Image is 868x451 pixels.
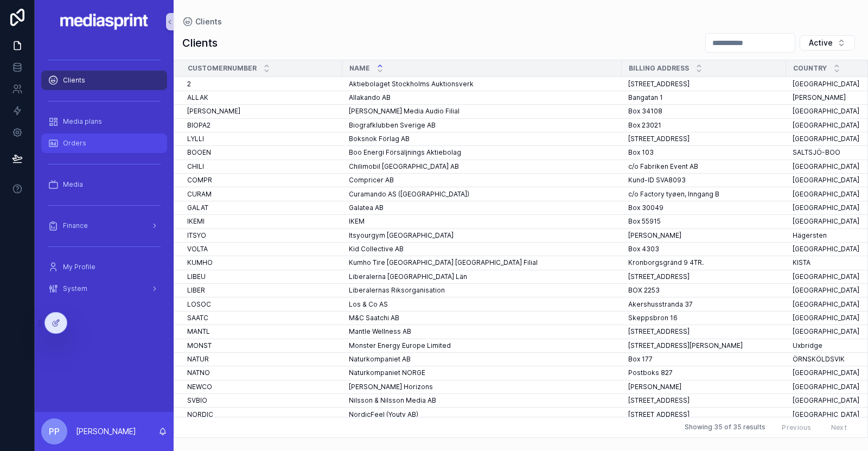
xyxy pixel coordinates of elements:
[628,369,673,377] span: Postboks 827
[349,80,474,88] span: Aktiebolaget Stockholms Auktionsverk
[800,35,855,50] button: Select Button
[793,314,859,322] span: [GEOGRAPHIC_DATA]
[187,135,336,143] a: LYLLI
[187,396,207,405] span: SVBIO
[187,204,208,212] span: GALAT
[49,425,60,438] span: PP
[187,245,336,253] a: VOLTA
[63,117,102,126] span: Media plans
[349,231,615,240] a: Itsyourgym [GEOGRAPHIC_DATA]
[793,107,859,116] span: [GEOGRAPHIC_DATA]
[187,121,210,130] span: BIOPA2
[187,176,212,185] span: COMPR
[187,341,212,350] span: MONST
[793,327,859,336] span: [GEOGRAPHIC_DATA]
[628,300,780,309] a: Akershusstranda 37
[349,245,404,253] span: Kid Collective AB
[187,80,336,88] a: 2
[60,13,149,30] img: App logo
[187,107,336,116] a: [PERSON_NAME]
[41,279,167,298] a: System
[187,217,336,226] a: IKEMI
[793,383,859,391] span: [GEOGRAPHIC_DATA]
[187,272,206,281] span: LIBEU
[793,231,827,240] span: Hägersten
[628,121,661,130] span: Box 23021
[628,148,780,157] a: Box 103
[187,396,336,405] a: SVBIO
[629,64,689,73] span: Billing address
[628,300,693,309] span: Akershusstranda 37
[63,139,86,148] span: Orders
[793,64,827,73] span: Country
[349,245,615,253] a: Kid Collective AB
[41,71,167,90] a: Clients
[187,286,205,295] span: LIBER
[628,162,780,171] a: c/o Fabriken Event AB
[793,410,859,419] span: [GEOGRAPHIC_DATA]
[628,383,681,391] span: [PERSON_NAME]
[793,148,840,157] span: SALTSJÖ-BOO
[187,107,240,116] span: [PERSON_NAME]
[187,314,336,322] a: SAATC
[793,355,845,364] span: ÖRNSKÖLDSVIK
[35,43,174,313] div: scrollable content
[187,135,204,143] span: LYLLI
[628,217,661,226] span: Box 55915
[349,383,433,391] span: [PERSON_NAME] Horizons
[349,314,615,322] a: M&C Saatchi AB
[628,327,690,336] span: [STREET_ADDRESS]
[628,245,659,253] span: Box 4303
[793,135,859,143] span: [GEOGRAPHIC_DATA]
[349,204,615,212] a: Galatea AB
[187,383,336,391] a: NEWCO
[187,300,211,309] span: LOSOC
[41,134,167,153] a: Orders
[793,369,859,377] span: [GEOGRAPHIC_DATA]
[349,410,615,419] a: NordicFeel (Youty AB)
[628,190,780,199] a: c/o Factory tyøen, Inngang B
[793,341,822,350] span: Uxbridge
[793,93,846,102] span: [PERSON_NAME]
[41,175,167,194] a: Media
[187,355,336,364] a: NATUR
[63,284,87,293] span: System
[349,135,410,143] span: Boksnok Förlag AB
[187,190,336,199] a: CURAM
[793,396,859,405] span: [GEOGRAPHIC_DATA]
[187,93,336,102] a: ALLAK
[349,369,615,377] a: Naturkompaniet NORGE
[187,369,336,377] a: NATNO
[349,162,459,171] span: Chilimobil [GEOGRAPHIC_DATA] AB
[187,93,208,102] span: ALLAK
[182,35,218,50] h1: Clients
[793,190,859,199] span: [GEOGRAPHIC_DATA]
[793,162,859,171] span: [GEOGRAPHIC_DATA]
[349,355,615,364] a: Naturkompaniet AB
[628,93,780,102] a: Bangatan 1
[349,341,615,350] a: Monster Energy Europe Limited
[628,204,780,212] a: Box 30049
[793,300,859,309] span: [GEOGRAPHIC_DATA]
[628,176,780,185] a: Kund-ID SVA8093
[349,396,436,405] span: Nilsson & Nilsson Media AB
[187,121,336,130] a: BIOPA2
[628,355,653,364] span: Box 177
[628,341,743,350] span: [STREET_ADDRESS][PERSON_NAME]
[187,369,210,377] span: NATNO
[349,383,615,391] a: [PERSON_NAME] Horizons
[76,426,136,437] p: [PERSON_NAME]
[628,135,690,143] span: [STREET_ADDRESS]
[349,286,445,295] span: Liberalernas Riksorganisation
[628,107,662,116] span: Box 34108
[187,258,213,267] span: KUMHO
[63,76,85,85] span: Clients
[41,112,167,131] a: Media plans
[628,217,780,226] a: Box 55915
[187,327,336,336] a: MANTL
[63,221,88,230] span: Finance
[187,80,191,88] span: 2
[628,80,780,88] a: [STREET_ADDRESS]
[809,37,833,48] span: Active
[349,107,459,116] span: [PERSON_NAME] Media Audio Filial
